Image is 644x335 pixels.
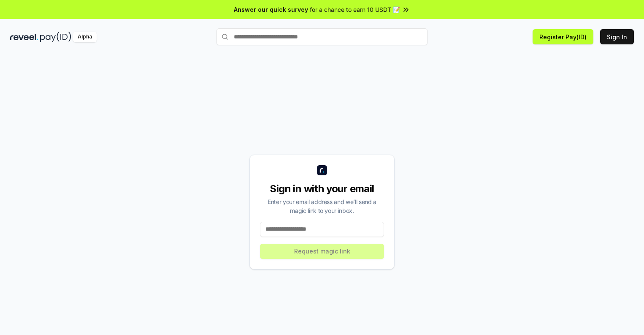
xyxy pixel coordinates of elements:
img: pay_id [40,32,71,42]
div: Enter your email address and we’ll send a magic link to your inbox. [260,197,384,215]
button: Register Pay(ID) [533,29,593,44]
button: Sign In [600,29,634,44]
div: Alpha [73,32,97,42]
div: Sign in with your email [260,182,384,196]
span: Answer our quick survey [234,5,308,14]
img: logo_small [317,165,327,175]
img: reveel_dark [10,32,38,42]
span: for a chance to earn 10 USDT 📝 [310,5,400,14]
